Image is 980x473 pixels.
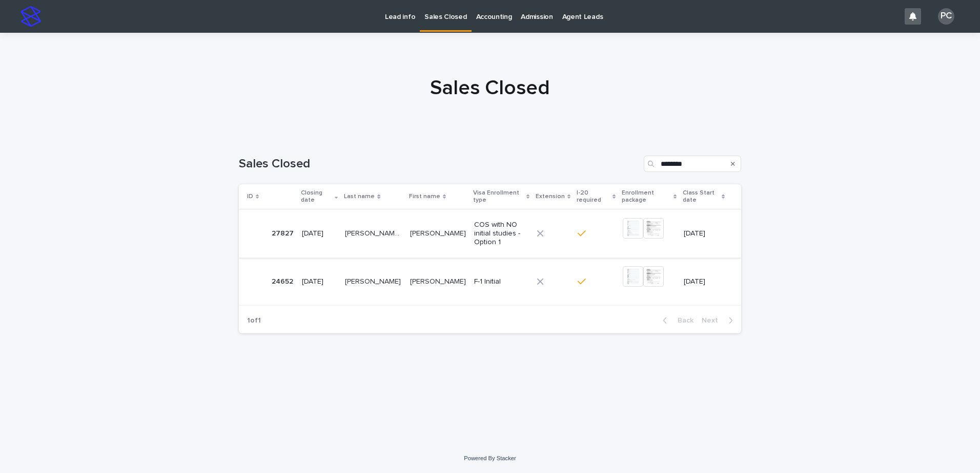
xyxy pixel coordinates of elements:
[698,316,741,325] button: Next
[622,187,671,206] p: Enrollment package
[474,221,528,246] p: COS with NO initial studies - Option 1
[272,227,296,238] p: 27827
[655,316,698,325] button: Back
[344,191,375,202] p: Last name
[684,277,725,286] p: [DATE]
[409,191,440,202] p: First name
[683,187,719,206] p: Class Start date
[302,277,337,286] p: [DATE]
[302,229,337,238] p: [DATE]
[684,229,725,238] p: [DATE]
[536,191,565,202] p: Extension
[474,277,528,286] p: F-1 Initial
[644,156,741,172] input: Search
[239,257,741,306] tr: 2465224652 [DATE][PERSON_NAME][PERSON_NAME] [PERSON_NAME][PERSON_NAME] F-1 Initial[DATE]
[410,275,468,286] p: [PERSON_NAME]
[410,227,468,238] p: [PERSON_NAME]
[345,275,403,286] p: NINO RODRIGUEZ
[577,187,610,206] p: I-20 required
[671,317,693,324] span: Back
[239,209,741,257] tr: 2782727827 [DATE][PERSON_NAME] [PERSON_NAME][PERSON_NAME] [PERSON_NAME] [PERSON_NAME][PERSON_NAME...
[247,191,253,202] p: ID
[21,6,41,27] img: stacker-logo-s-only.png
[702,317,724,324] span: Next
[239,76,741,100] h1: Sales Closed
[239,308,269,333] p: 1 of 1
[301,187,332,206] p: Closing date
[464,455,516,461] a: Powered By Stacker
[345,227,403,238] p: NEVES DE ARAUJO
[473,187,524,206] p: Visa Enrollment type
[272,275,295,286] p: 24652
[239,157,640,171] h1: Sales Closed
[938,8,954,25] div: PC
